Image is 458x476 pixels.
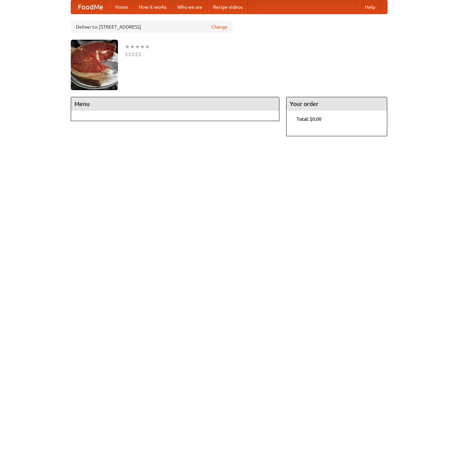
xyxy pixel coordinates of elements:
li: $ [125,50,128,58]
h4: Your order [286,97,387,111]
img: angular.jpg [71,40,118,90]
a: Recipe videos [208,0,248,14]
li: $ [138,50,142,58]
b: Total: $0.00 [297,116,322,122]
a: How it works [133,0,172,14]
li: $ [128,50,131,58]
a: FoodMe [71,0,110,14]
a: Help [360,0,380,14]
li: ★ [145,43,150,50]
li: ★ [125,43,130,50]
li: ★ [130,43,135,50]
li: ★ [135,43,140,50]
li: $ [131,50,135,58]
a: Change [211,24,227,30]
a: Home [110,0,133,14]
div: Deliver to: [STREET_ADDRESS] [71,21,233,33]
li: ★ [140,43,145,50]
li: $ [135,50,138,58]
h4: Menu [71,97,279,111]
a: Who we are [172,0,208,14]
